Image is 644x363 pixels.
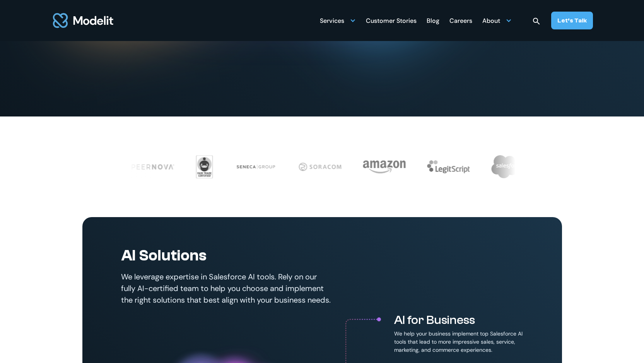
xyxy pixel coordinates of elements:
[51,9,115,33] a: home
[449,13,472,28] a: Careers
[427,13,439,28] a: Blog
[394,330,523,354] p: We help your business implement top Salesforce AI tools that lead to more impressive sales, servi...
[551,12,593,29] a: Let’s Talk
[557,16,587,25] div: Let’s Talk
[320,13,356,28] div: Services
[427,14,439,29] div: Blog
[394,313,523,327] h3: AI for Business
[320,14,344,29] div: Services
[482,13,512,28] div: About
[121,246,332,265] h2: AI Solutions
[482,14,500,29] div: About
[121,271,332,306] p: We leverage expertise in Salesforce AI tools. Rely on our fully AI-certified team to help you cho...
[366,13,417,28] a: Customer Stories
[366,14,417,29] div: Customer Stories
[449,14,472,29] div: Careers
[51,9,115,33] img: modelit logo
